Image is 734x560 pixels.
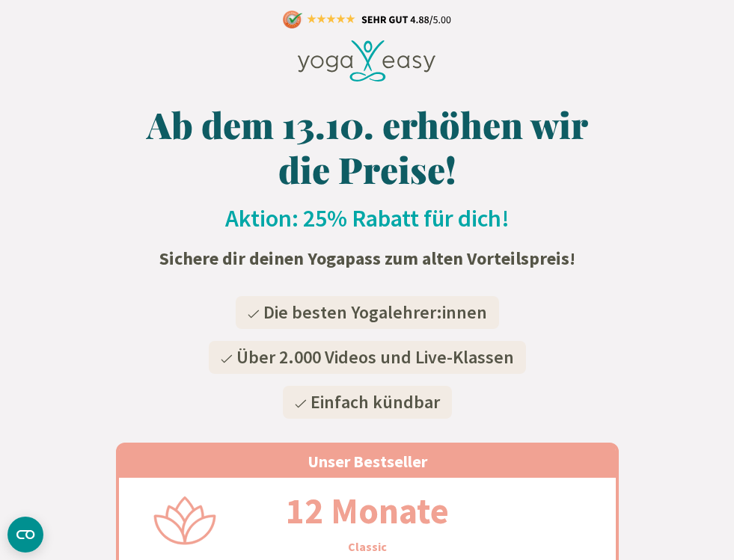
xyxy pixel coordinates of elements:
span: Über 2.000 Videos und Live-Klassen [236,345,514,369]
span: Unser Bestseller [308,451,427,472]
h1: Ab dem 13.10. erhöhen wir die Preise! [116,102,619,191]
strong: Sichere dir deinen Yogapass zum alten Vorteilspreis! [159,247,575,270]
h3: Classic [348,538,387,556]
span: Die besten Yogalehrer:innen [263,301,487,324]
button: CMP-Widget öffnen [7,517,43,553]
span: Einfach kündbar [311,390,440,413]
h2: 12 Monate [250,484,485,538]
